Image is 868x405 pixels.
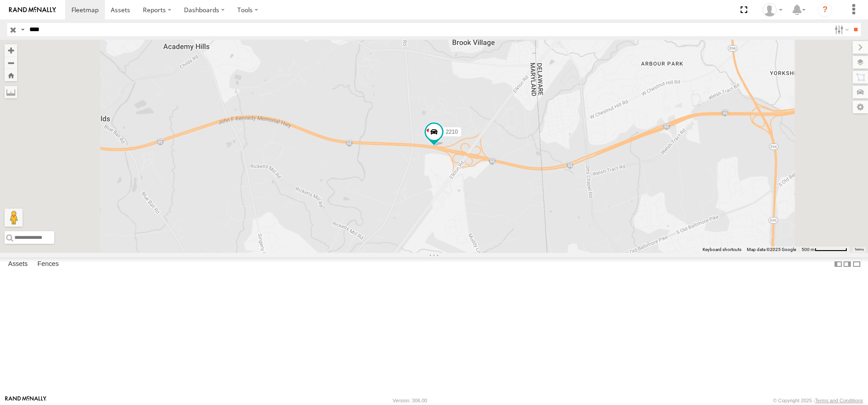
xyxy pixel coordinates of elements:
label: Dock Summary Table to the Left [834,257,843,270]
i: ? [818,3,832,17]
button: Zoom Home [5,69,17,81]
button: Drag Pegman onto the map to open Street View [5,209,23,227]
label: Fences [33,258,63,270]
button: Map Scale: 500 m per 68 pixels [799,247,850,253]
a: Visit our Website [5,396,47,405]
label: Map Settings [853,101,868,113]
label: Search Query [19,23,26,36]
button: Zoom out [5,56,17,69]
a: Terms and Conditions [815,398,863,403]
label: Search Filter Options [831,23,850,36]
div: © Copyright 2025 - [773,398,863,403]
button: Keyboard shortcuts [703,247,741,253]
span: 2210 [446,129,458,135]
label: Measure [5,86,17,98]
div: Version: 306.00 [393,398,427,403]
label: Assets [4,258,32,270]
a: Terms (opens in new tab) [854,248,864,251]
img: rand-logo.svg [9,7,56,13]
label: Hide Summary Table [852,257,861,270]
div: Thomas Ward [759,3,786,17]
button: Zoom in [5,44,17,56]
span: 500 m [802,247,815,252]
label: Dock Summary Table to the Right [843,257,852,270]
span: Map data ©2025 Google [747,247,796,252]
